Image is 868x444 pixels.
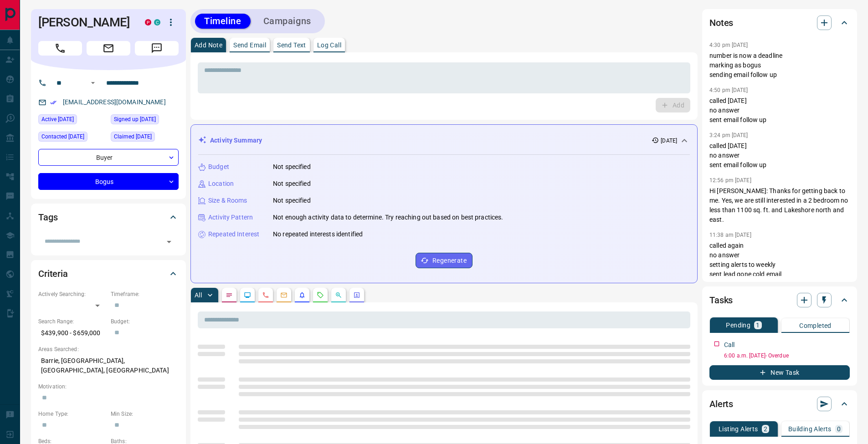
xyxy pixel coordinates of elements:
h2: Tags [38,210,57,225]
div: Mon Dec 18 2023 [38,132,106,144]
svg: Agent Actions [353,291,360,299]
svg: Calls [262,291,269,299]
p: Call [724,340,735,350]
p: Motivation: [38,383,179,391]
p: number is now a deadline marking as bogus sending email follow up [709,51,850,80]
button: Open [87,77,98,88]
span: Call [38,41,82,56]
p: Add Note [195,42,222,48]
div: Wed Oct 04 2023 [111,132,179,144]
p: 4:50 pm [DATE] [709,87,748,93]
p: All [195,292,202,298]
p: [DATE] [661,137,677,145]
p: Budget [208,162,229,172]
p: 0 [837,426,841,432]
p: No repeated interests identified [273,230,363,239]
span: Message [135,41,179,56]
svg: Requests [317,291,324,299]
span: Contacted [DATE] [41,132,84,141]
p: Pending [726,322,750,328]
p: Repeated Interest [208,230,259,239]
div: condos.ca [154,19,160,26]
p: Send Email [233,42,266,48]
span: Signed up [DATE] [114,115,156,124]
p: Not specified [273,162,311,172]
p: called [DATE] no answer sent email follow up [709,96,850,125]
p: Log Call [317,42,341,48]
div: property.ca [145,19,151,26]
span: Active [DATE] [41,115,74,124]
span: Claimed [DATE] [114,132,152,141]
p: 11:38 am [DATE] [709,232,751,238]
p: Home Type: [38,410,106,418]
p: 6:00 a.m. [DATE] - Overdue [724,352,850,360]
div: Mon Dec 27 2021 [111,114,179,127]
p: called again no answer setting alerts to weekly sent lead gone cold email [709,241,850,279]
div: Buyer [38,149,179,166]
h2: Notes [709,15,733,30]
p: Min Size: [111,410,179,418]
div: Tags [38,206,179,228]
a: [EMAIL_ADDRESS][DOMAIN_NAME] [63,98,166,106]
svg: Lead Browsing Activity [244,291,251,299]
p: 1 [756,322,760,328]
p: Send Text [277,42,306,48]
p: Not enough activity data to determine. Try reaching out based on best practices. [273,213,503,222]
h2: Tasks [709,293,733,307]
p: Listing Alerts [719,426,758,432]
svg: Emails [280,291,288,299]
p: Actively Searching: [38,290,106,298]
p: Building Alerts [788,426,832,432]
p: Size & Rooms [208,196,247,205]
p: Not specified [273,179,311,189]
h2: Alerts [709,397,733,411]
p: Timeframe: [111,290,179,298]
p: Budget: [111,317,179,326]
p: 4:30 pm [DATE] [709,42,748,48]
div: Bogus [38,173,179,190]
p: 2 [764,426,767,432]
svg: Notes [226,291,233,299]
div: Criteria [38,263,179,285]
p: Activity Pattern [208,213,253,222]
div: Notes [709,12,850,34]
p: called [DATE] no answer sent email follow up [709,141,850,170]
svg: Email Verified [50,99,56,106]
p: Barrie, [GEOGRAPHIC_DATA], [GEOGRAPHIC_DATA], [GEOGRAPHIC_DATA] [38,353,179,378]
p: Hi [PERSON_NAME]: Thanks for getting back to me. Yes, we are still interested in a 2 bedroom no l... [709,186,850,225]
button: Campaigns [254,14,320,29]
p: Not specified [273,196,311,205]
p: Areas Searched: [38,345,179,353]
div: Wed Sep 10 2025 [38,114,106,127]
div: Activity Summary[DATE] [198,132,690,149]
p: 12:56 pm [DATE] [709,177,751,184]
button: Open [163,235,175,248]
svg: Listing Alerts [298,291,306,299]
p: Location [208,179,234,189]
span: Email [87,41,130,56]
h2: Criteria [38,266,68,281]
h1: [PERSON_NAME] [38,15,131,30]
p: 3:24 pm [DATE] [709,132,748,138]
p: Activity Summary [210,136,262,145]
div: Alerts [709,393,850,415]
p: $439,900 - $659,000 [38,326,106,341]
button: New Task [709,365,850,380]
svg: Opportunities [335,291,342,299]
p: Search Range: [38,317,106,326]
button: Timeline [195,14,251,29]
div: Tasks [709,289,850,311]
button: Regenerate [416,253,473,268]
p: Completed [799,322,832,329]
